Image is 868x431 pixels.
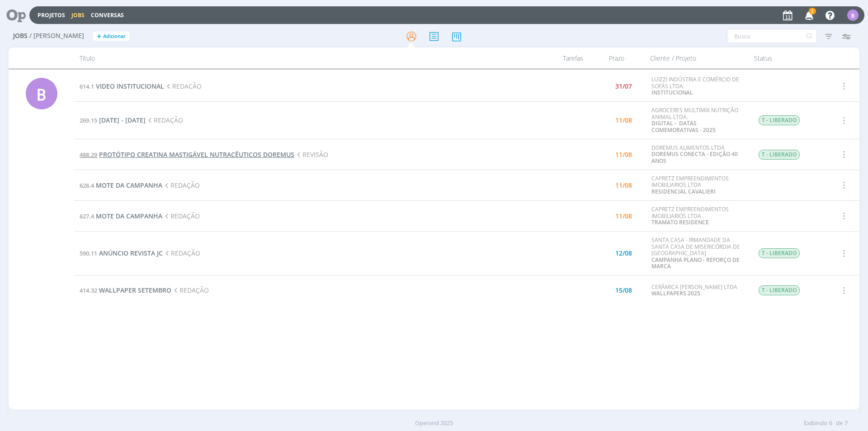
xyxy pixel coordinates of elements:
[799,7,818,24] button: 2
[88,12,127,19] button: Conversas
[146,116,183,124] span: REDAÇÃO
[651,107,745,133] div: AGROCERES MULTIMIX NUTRIÇÃO ANIMAL LTDA.
[93,32,129,41] button: +Adicionar
[74,47,534,69] div: Título
[615,152,632,158] div: 11/08
[164,82,202,90] span: REDACÃO
[749,47,826,69] div: Status
[651,289,700,297] a: WALLPAPERS 2025
[759,115,800,125] span: T - LIBERADO
[615,287,632,294] div: 15/08
[615,83,632,90] div: 31/07
[759,285,800,295] span: T - LIBERADO
[651,256,740,270] a: CAMPANHA PLANO - REFORÇO DE MARCA
[615,213,632,219] div: 11/08
[80,116,97,124] span: 269.15
[71,11,85,19] a: Jobs
[13,32,28,40] span: Jobs
[91,11,124,19] a: Conversas
[651,284,745,297] div: CERÂMICA [PERSON_NAME] LTDA
[80,249,97,257] span: 590.11
[651,237,745,270] div: SANTA CASA - IRMANDADE DA SANTA CASA DE MISERICÓRDIA DE [GEOGRAPHIC_DATA]
[651,119,716,133] a: DIGITAL - DATAS COMEMORATIVAS - 2025
[96,181,162,189] span: MOTE DA CAMPANHA
[844,419,848,428] span: 7
[80,249,163,257] a: 590.11ANÚNCIO REVISTA JC
[99,116,146,124] span: [DATE] - [DATE]
[80,286,171,294] a: 414.32WALLPAPER SETEMBRO
[651,89,693,96] a: INSTITUCIONAL
[80,181,94,189] span: 626.4
[26,78,57,109] div: B
[103,33,126,39] span: Adicionar
[29,32,84,40] span: / [PERSON_NAME]
[847,9,859,21] div: B
[847,7,859,23] button: B
[96,82,164,90] span: VIDEO INSTITUCIONAL
[589,47,645,69] div: Prazo
[651,145,745,164] div: DOREMUS ALIMENTOS LTDA
[80,82,94,90] span: 614.1
[97,32,101,41] span: +
[96,212,162,220] span: MOTE DA CAMPANHA
[651,150,738,164] a: DOREMUS CONECTA - EDIÇÃO 40 ANOS
[99,249,163,257] span: ANÚNCIO REVISTA JC
[534,47,589,69] div: Tarefas
[80,151,97,159] span: 488.29
[615,250,632,256] div: 12/08
[651,188,716,195] a: RESIDENCIAL CAVALIERI
[759,248,800,258] span: T - LIBERADO
[80,116,146,124] a: 269.15[DATE] - [DATE]
[80,212,94,220] span: 627.4
[99,150,294,159] span: PROTÓTIPO CREATINA MASTIGÁVEL NUTRACÊUTICOS DOREMUS
[35,12,68,19] button: Projetos
[809,8,816,14] span: 2
[829,419,832,428] span: 6
[651,218,709,226] a: TRAMATO RESIDENCE
[163,249,200,257] span: REDAÇÃO
[171,286,209,294] span: REDAÇÃO
[162,212,200,220] span: REDAÇÃO
[645,47,749,69] div: Cliente / Projeto
[80,181,162,189] a: 626.4MOTE DA CAMPANHA
[727,29,817,43] input: Busca
[615,182,632,189] div: 11/08
[80,82,164,90] a: 614.1VIDEO INSTITUCIONAL
[615,117,632,123] div: 11/08
[651,76,745,96] div: LUIZZI INDÚSTRIA E COMÉRCIO DE SOFÁS LTDA.
[804,419,827,428] span: Exibindo
[162,181,200,189] span: REDAÇÃO
[80,286,97,294] span: 414.32
[38,11,65,19] a: Projetos
[69,12,87,19] button: Jobs
[651,206,745,226] div: CAPRETZ EMPREENDIMENTOS IMOBILIARIOS LTDA
[99,286,171,294] span: WALLPAPER SETEMBRO
[80,150,294,159] a: 488.29PROTÓTIPO CREATINA MASTIGÁVEL NUTRACÊUTICOS DOREMUS
[836,419,843,428] span: de
[80,212,162,220] a: 627.4MOTE DA CAMPANHA
[651,175,745,195] div: CAPRETZ EMPREENDIMENTOS IMOBILIARIOS LTDA
[759,150,800,160] span: T - LIBERADO
[294,150,328,159] span: REVISÃO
